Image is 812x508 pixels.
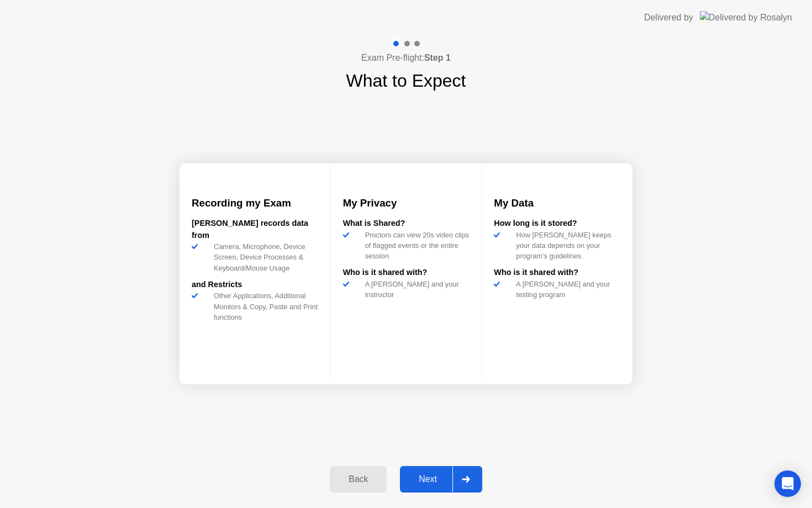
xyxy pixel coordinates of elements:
h3: My Data [494,195,620,211]
div: A [PERSON_NAME] and your testing program [512,279,620,300]
div: Back [333,474,383,484]
div: A [PERSON_NAME] and your instructor [361,279,470,300]
h3: Recording my Exam [192,195,318,211]
h4: Exam Pre-flight: [361,51,451,65]
div: Open Intercom Messenger [774,470,801,497]
div: Delivered by [644,11,693,24]
div: How long is it stored? [494,218,620,230]
h1: What to Expect [346,67,466,94]
button: Next [400,466,482,493]
div: Camera, Microphone, Device Screen, Device Processes & Keyboard/Mouse Usage [209,241,318,273]
div: What is Shared? [343,218,470,230]
img: Delivered by Rosalyn [700,11,792,24]
b: Step 1 [424,53,451,62]
div: Proctors can view 20s video clips of flagged events or the entire session [361,230,470,262]
div: Other Applications, Additional Monitors & Copy, Paste and Print functions [209,290,318,322]
div: and Restricts [192,279,318,291]
div: [PERSON_NAME] records data from [192,218,318,241]
div: Who is it shared with? [343,267,470,279]
div: Next [403,474,452,484]
div: Who is it shared with? [494,267,620,279]
h3: My Privacy [343,195,470,211]
button: Back [330,466,387,493]
div: How [PERSON_NAME] keeps your data depends on your program’s guidelines. [512,230,620,262]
